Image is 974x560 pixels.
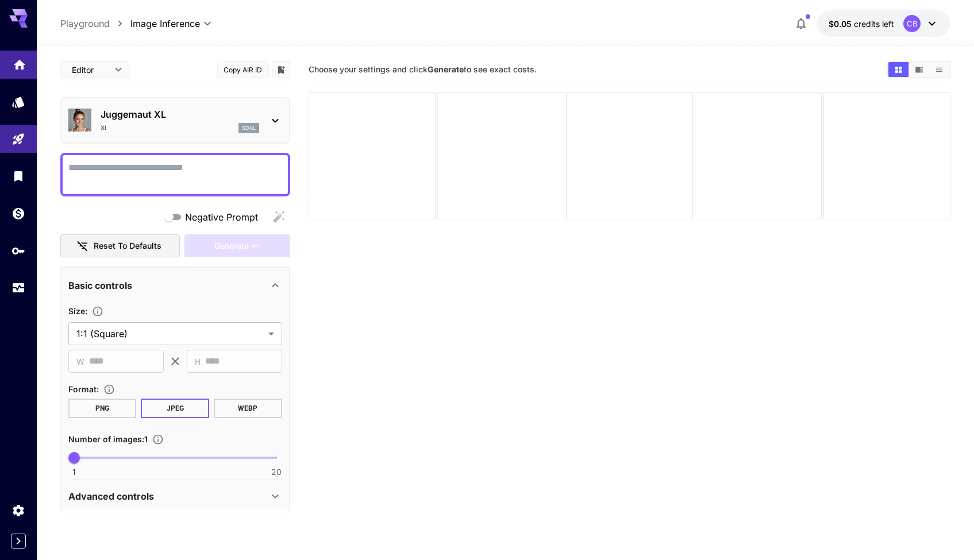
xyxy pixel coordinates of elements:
[68,103,282,138] div: Juggernaut XLXIsdxl
[68,384,99,394] span: Format :
[854,19,894,29] span: credits left
[60,17,110,30] a: Playground
[11,244,25,258] div: API Keys
[11,534,26,549] button: Expand sidebar
[428,64,464,74] b: Generate
[276,63,286,76] button: Add to library
[242,124,256,132] p: sdxl
[72,466,76,478] span: 1
[68,489,154,503] p: Advanced controls
[11,281,25,295] div: Usage
[99,384,120,395] button: Choose the file format for the output image.
[817,10,950,37] button: $0.05CB
[60,234,180,258] button: Reset to defaults
[903,15,921,32] div: CB
[214,399,282,418] button: WEBP
[76,355,84,368] span: W
[195,355,201,368] span: H
[185,210,258,224] span: Negative Prompt
[68,279,132,292] p: Basic controls
[101,123,106,132] p: XI
[929,62,949,77] button: Show images in list view
[87,306,108,317] button: Adjust the dimensions of the generated image by specifying its width and height in pixels, or sel...
[11,132,25,146] div: Playground
[68,399,137,418] button: PNG
[309,64,537,74] span: Choose your settings and click to see exact costs.
[217,61,269,78] button: Copy AIR ID
[101,107,259,121] p: Juggernaut XL
[888,62,908,77] button: Show images in grid view
[11,206,25,221] div: Wallet
[141,399,209,418] button: JPEG
[271,466,282,478] span: 20
[13,55,26,69] div: Home
[829,19,854,29] span: $0.05
[11,503,25,517] div: Settings
[76,327,264,341] span: 1:1 (Square)
[148,434,168,445] button: Specify how many images to generate in a single request. Each image generation will be charged se...
[909,62,929,77] button: Show images in video view
[68,434,148,444] span: Number of images : 1
[11,95,25,109] div: Models
[60,17,130,30] nav: breadcrumb
[72,64,107,76] span: Editor
[829,18,894,30] div: $0.05
[68,306,87,316] span: Size :
[68,482,282,510] div: Advanced controls
[887,61,950,78] div: Show images in grid viewShow images in video viewShow images in list view
[68,272,282,299] div: Basic controls
[130,17,200,30] span: Image Inference
[11,169,25,183] div: Library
